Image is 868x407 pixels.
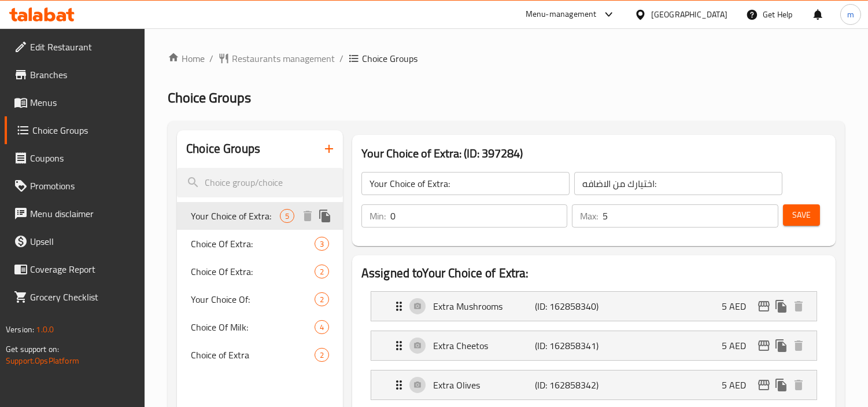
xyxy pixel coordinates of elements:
p: Min: [370,209,386,223]
span: 1.0.0 [36,322,54,337]
li: Expand [361,287,826,326]
span: Restaurants management [232,52,335,65]
div: Your Choice of Extra:5deleteduplicate [177,202,343,230]
span: Choice Groups [168,85,251,111]
span: Your Choice Of: [191,292,315,306]
p: 5 AED [722,299,755,313]
input: search [177,168,343,197]
span: Menus [30,96,136,109]
p: (ID: 162858342) [535,378,603,392]
a: Menu disclaimer [5,200,145,228]
div: Choices [315,265,329,278]
button: duplicate [773,376,790,394]
span: Your Choice of Extra: [191,209,280,223]
div: Choices [315,348,329,362]
span: Choice Of Extra: [191,237,315,251]
div: [GEOGRAPHIC_DATA] [651,8,727,21]
span: Coverage Report [30,262,136,276]
p: (ID: 162858341) [535,339,603,353]
a: Grocery Checklist [5,283,145,311]
p: 5 AED [722,378,755,392]
span: Choice Of Extra: [191,265,315,278]
button: delete [299,207,316,225]
span: Choice Groups [362,52,418,65]
a: Support.OpsPlatform [6,353,79,368]
li: / [339,52,343,65]
div: Choices [315,237,329,251]
div: Choices [315,292,329,306]
span: 2 [315,294,328,305]
div: Expand [371,371,817,399]
div: Choice Of Milk:4 [177,313,343,341]
h3: Your Choice of Extra: (ID: 397284) [361,144,826,163]
a: Home [168,52,205,65]
span: Menu disclaimer [30,207,136,221]
a: Branches [5,61,145,89]
a: Promotions [5,172,145,200]
h2: Choice Groups [186,140,260,157]
button: Save [783,204,820,226]
span: Branches [30,68,136,82]
span: Edit Restaurant [30,40,136,54]
span: Choice Groups [32,123,136,137]
p: Extra Mushrooms [433,299,535,313]
li: Expand [361,326,826,365]
span: m [847,8,854,21]
span: Grocery Checklist [30,290,136,304]
span: 2 [315,350,328,361]
button: edit [755,376,773,394]
h2: Assigned to Your Choice of Extra: [361,265,826,282]
li: Expand [361,365,826,405]
button: duplicate [773,337,790,354]
p: (ID: 162858340) [535,299,603,313]
div: Expand [371,292,817,321]
div: Expand [371,331,817,360]
span: 5 [280,211,294,222]
div: Choice Of Extra:3 [177,230,343,258]
button: edit [755,298,773,315]
span: Promotions [30,179,136,193]
a: Upsell [5,228,145,255]
a: Coverage Report [5,255,145,283]
p: Extra Cheetos [433,339,535,353]
a: Menus [5,89,145,116]
p: Max: [580,209,598,223]
span: Get support on: [6,342,59,357]
a: Edit Restaurant [5,33,145,61]
span: Choice of Extra [191,348,315,362]
div: Menu-management [526,8,597,21]
span: Coupons [30,151,136,165]
nav: breadcrumb [168,52,845,65]
a: Choice Groups [5,116,145,144]
span: Save [792,208,811,222]
div: Choice Of Extra:2 [177,258,343,285]
span: 4 [315,322,328,333]
div: Choices [280,209,294,223]
span: Upsell [30,234,136,248]
p: 5 AED [722,339,755,353]
button: delete [790,298,807,315]
span: 3 [315,239,328,250]
a: Coupons [5,144,145,172]
button: edit [755,337,773,354]
div: Choices [315,320,329,334]
button: delete [790,337,807,354]
div: Choice of Extra2 [177,341,343,369]
button: delete [790,376,807,394]
div: Your Choice Of:2 [177,285,343,313]
span: Choice Of Milk: [191,320,315,334]
button: duplicate [773,298,790,315]
li: / [209,52,213,65]
button: duplicate [316,207,334,225]
span: Version: [6,322,34,337]
span: 2 [315,266,328,277]
a: Restaurants management [218,52,335,65]
p: Extra Olives [433,378,535,392]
